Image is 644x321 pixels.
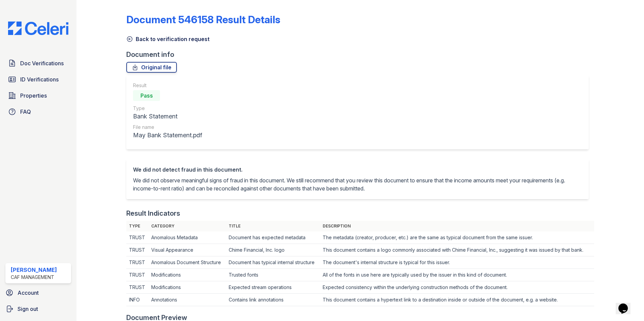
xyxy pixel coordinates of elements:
[133,124,202,131] div: File name
[616,294,637,314] iframe: chat widget
[20,108,31,116] span: FAQ
[126,209,180,218] div: Result Indicators
[133,112,202,121] div: Bank Statement
[18,305,38,313] span: Sign out
[226,231,320,244] td: Document has expected metadata
[3,286,74,299] a: Account
[149,221,226,231] th: Category
[20,75,59,83] span: ID Verifications
[5,89,71,102] a: Properties
[126,221,149,231] th: Type
[320,256,594,269] td: The document's internal structure is typical for this issuer.
[5,73,71,86] a: ID Verifications
[5,57,71,70] a: Doc Verifications
[320,244,594,256] td: This document contains a logo commonly associated with Chime Financial, Inc., suggesting it was i...
[133,90,160,101] div: Pass
[126,244,149,256] td: TRUST
[20,92,47,100] span: Properties
[149,244,226,256] td: Visual Appearance
[3,302,74,316] a: Sign out
[126,256,149,269] td: TRUST
[11,274,57,281] div: CAF Management
[149,281,226,294] td: Modifications
[133,166,582,174] div: We did not detect fraud in this document.
[226,269,320,281] td: Trusted fonts
[133,82,202,89] div: Result
[320,231,594,244] td: The metadata (creator, producer, etc.) are the same as typical document from the same issuer.
[226,221,320,231] th: Title
[149,294,226,306] td: Annotations
[149,231,226,244] td: Anomalous Metadata
[126,281,149,294] td: TRUST
[133,176,582,192] p: We did not observe meaningful signs of fraud in this document. We still recommend that you review...
[18,289,39,297] span: Account
[320,294,594,306] td: This document contains a hypertext link to a destination inside or outside of the document, e.g. ...
[11,266,57,274] div: [PERSON_NAME]
[149,269,226,281] td: Modifications
[126,35,210,43] a: Back to verification request
[226,256,320,269] td: Document has typical internal structure
[133,105,202,112] div: Type
[126,62,177,73] a: Original file
[226,294,320,306] td: Contains link annotations
[20,59,64,67] span: Doc Verifications
[320,221,594,231] th: Description
[126,13,280,26] a: Document 546158 Result Details
[126,269,149,281] td: TRUST
[320,281,594,294] td: Expected consistency within the underlying construction methods of the document.
[320,269,594,281] td: All of the fonts in use here are typically used by the issuer in this kind of document.
[126,231,149,244] td: TRUST
[126,50,594,59] div: Document info
[126,294,149,306] td: INFO
[5,105,71,118] a: FAQ
[133,131,202,140] div: May Bank Statement.pdf
[226,281,320,294] td: Expected stream operations
[226,244,320,256] td: Chime Financial, Inc. logo
[149,256,226,269] td: Anomalous Document Structure
[3,22,74,35] img: CE_Logo_Blue-a8612792a0a2168367f1c8372b55b34899dd931a85d93a1a3d3e32e68fde9ad4.png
